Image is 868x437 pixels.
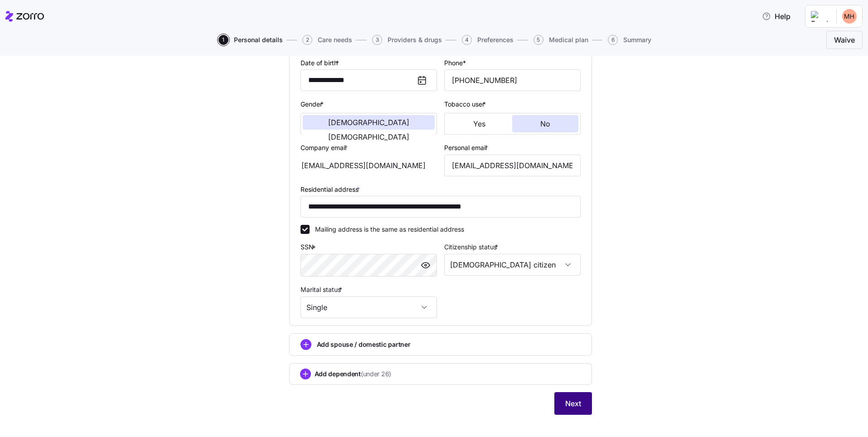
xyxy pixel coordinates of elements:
span: Help [762,11,790,22]
span: Add dependent [315,369,392,379]
svg: add icon [300,369,311,379]
img: Employer logo [811,11,829,22]
svg: add icon [301,339,311,350]
span: [DEMOGRAPHIC_DATA] [328,133,409,141]
span: Yes [473,120,485,127]
span: No [540,120,550,127]
label: Company email [301,143,349,153]
label: Phone* [444,58,466,68]
a: 1Personal details [217,35,283,45]
label: SSN [301,242,318,252]
button: 4Preferences [462,35,514,45]
span: 6 [608,35,618,45]
span: 2 [302,35,312,45]
label: Mailing address is the same as residential address [310,225,464,234]
span: 1 [218,35,228,45]
span: 5 [533,35,543,45]
span: Summary [623,37,651,43]
button: 6Summary [608,35,651,45]
button: Help [755,7,798,25]
button: 5Medical plan [533,35,588,45]
button: Waive [826,31,863,49]
span: Personal details [234,37,283,43]
span: 3 [372,35,382,45]
span: Medical plan [549,37,588,43]
span: Next [565,398,581,409]
button: 1Personal details [218,35,283,45]
label: Residential address [301,185,362,194]
label: Marital status [301,285,344,295]
input: Select marital status [301,296,437,318]
input: Phone [444,69,581,91]
span: Providers & drugs [388,37,442,43]
button: 3Providers & drugs [372,35,442,45]
img: eb20002412f53a37ea63c43f96b16cab [842,9,857,24]
span: [DEMOGRAPHIC_DATA] [328,119,409,126]
input: Select citizenship status [444,254,581,276]
span: Add spouse / domestic partner [317,340,411,349]
button: Next [554,392,592,415]
span: Care needs [318,37,352,43]
label: Gender [301,99,325,109]
span: Waive [834,34,855,45]
label: Date of birth [301,58,341,68]
button: 2Care needs [302,35,352,45]
label: Personal email [444,143,490,153]
span: 4 [462,35,472,45]
span: Preferences [477,37,514,43]
input: Email [444,155,581,176]
span: (under 26) [361,369,391,379]
label: Tobacco user [444,99,488,109]
label: Citizenship status [444,242,500,252]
